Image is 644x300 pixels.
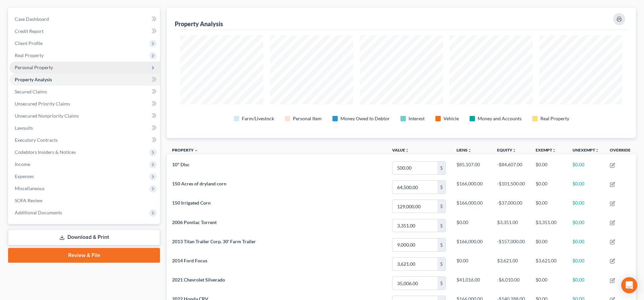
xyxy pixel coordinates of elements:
[172,277,225,283] span: 2021 Chevrolet Silverado
[437,162,445,174] div: $
[392,200,437,213] input: 0.00
[15,173,34,179] span: Expenses
[573,147,599,153] a: Unexemptunfold_more
[451,178,492,197] td: $166,000.00
[175,20,223,28] div: Property Analysis
[492,178,530,197] td: -$101,500.00
[451,158,492,177] td: $85,107.00
[15,101,70,106] span: Unsecured Priority Claims
[567,178,604,197] td: $0.00
[497,147,516,153] a: Equityunfold_more
[567,197,604,216] td: $0.00
[172,181,226,186] span: 150 Acres of dryland corn
[15,149,76,155] span: Codebtors Insiders & Notices
[512,148,516,153] i: unfold_more
[567,158,604,177] td: $0.00
[437,219,445,232] div: $
[567,273,604,293] td: $0.00
[9,74,160,86] a: Property Analysis
[15,40,43,46] span: Client Profile
[172,200,211,206] span: 150 Irrigated Corn
[392,181,437,194] input: 0.00
[15,125,33,131] span: Lawsuits
[530,235,567,254] td: $0.00
[567,235,604,254] td: $0.00
[242,115,274,122] div: Farm/Livestock
[340,115,390,122] div: Money Owed to Debtor
[451,216,492,235] td: $0.00
[15,89,47,94] span: Secured Claims
[437,200,445,213] div: $
[567,216,604,235] td: $0.00
[9,13,160,25] a: Case Dashboard
[15,28,44,34] span: Credit Report
[621,277,637,293] div: Open Intercom Messenger
[172,147,198,153] a: Property expand_less
[15,52,44,58] span: Real Property
[437,258,445,270] div: $
[492,273,530,293] td: -$6,010.00
[15,161,30,167] span: Income
[9,122,160,134] a: Lawsuits
[9,86,160,98] a: Secured Claims
[451,235,492,254] td: $166,000.00
[530,216,567,235] td: $3,351.00
[567,254,604,273] td: $0.00
[293,115,322,122] div: Personal Item
[392,162,437,174] input: 0.00
[9,110,160,122] a: Unsecured Nonpriority Claims
[492,158,530,177] td: -$84,607.00
[172,162,190,167] span: 10" Disc
[492,235,530,254] td: -$157,000.00
[8,229,160,245] a: Download & Print
[392,258,437,270] input: 0.00
[451,254,492,273] td: $0.00
[172,258,207,263] span: 2014 Ford Focus
[437,277,445,290] div: $
[15,137,58,143] span: Executory Contracts
[405,148,409,153] i: unfold_more
[451,197,492,216] td: $166,000.00
[15,77,52,82] span: Property Analysis
[392,277,437,290] input: 0.00
[530,178,567,197] td: $0.00
[9,98,160,110] a: Unsecured Priority Claims
[392,147,409,153] a: Valueunfold_more
[530,273,567,293] td: $0.00
[15,210,62,215] span: Additional Documents
[392,219,437,232] input: 0.00
[409,115,425,122] div: Interest
[15,198,43,203] span: SOFA Review
[478,115,522,122] div: Money and Accounts
[457,147,472,153] a: Liensunfold_more
[530,158,567,177] td: $0.00
[595,148,599,153] i: unfold_more
[172,219,217,225] span: 2006 Pontiac Torrent
[451,273,492,293] td: $41,016.00
[15,113,79,119] span: Unsecured Nonpriority Claims
[492,254,530,273] td: $3,621.00
[604,143,636,159] th: Override
[15,16,49,22] span: Case Dashboard
[530,197,567,216] td: $0.00
[492,216,530,235] td: $3,351.00
[468,148,472,153] i: unfold_more
[530,254,567,273] td: $3,621.00
[437,181,445,194] div: $
[443,115,459,122] div: Vehicle
[540,115,569,122] div: Real Property
[15,185,45,191] span: Miscellaneous
[9,25,160,37] a: Credit Report
[15,65,53,70] span: Personal Property
[536,147,556,153] a: Exemptunfold_more
[492,197,530,216] td: -$37,000.00
[437,239,445,251] div: $
[392,239,437,251] input: 0.00
[194,148,198,153] i: expand_less
[9,134,160,146] a: Executory Contracts
[9,195,160,207] a: SOFA Review
[8,248,160,263] a: Review & File
[172,239,256,244] span: 2013 Titan Trailer Corp. 30' Farm Trailer
[552,148,556,153] i: unfold_more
